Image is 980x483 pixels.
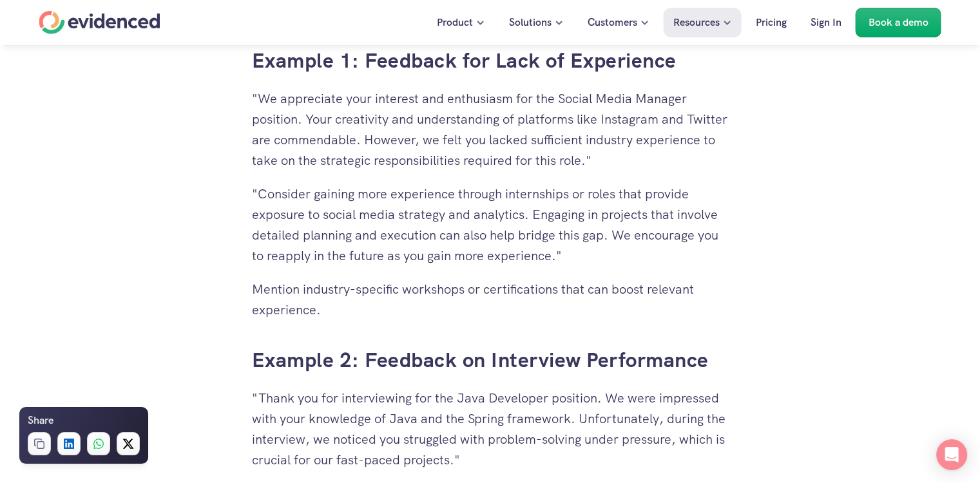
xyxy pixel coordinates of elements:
[252,346,729,375] h3: Example 2: Feedback on Interview Performance
[509,14,552,31] p: Solutions
[252,184,729,266] p: "Consider gaining more experience through internships or roles that provide exposure to social me...
[811,14,841,31] p: Sign In
[588,14,637,31] p: Customers
[39,11,160,34] a: Home
[437,14,473,31] p: Product
[869,14,928,31] p: Book a demo
[856,8,941,37] a: Book a demo
[936,439,967,470] div: Open Intercom Messenger
[252,88,729,171] p: "We appreciate your interest and enthusiasm for the Social Media Manager position. Your creativit...
[252,279,729,320] p: Mention industry-specific workshops or certifications that can boost relevant experience.
[801,8,851,37] a: Sign In
[746,8,796,37] a: Pricing
[252,388,729,470] p: "Thank you for interviewing for the Java Developer position. We were impressed with your knowledg...
[28,412,53,429] h6: Share
[673,14,720,31] p: Resources
[756,14,787,31] p: Pricing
